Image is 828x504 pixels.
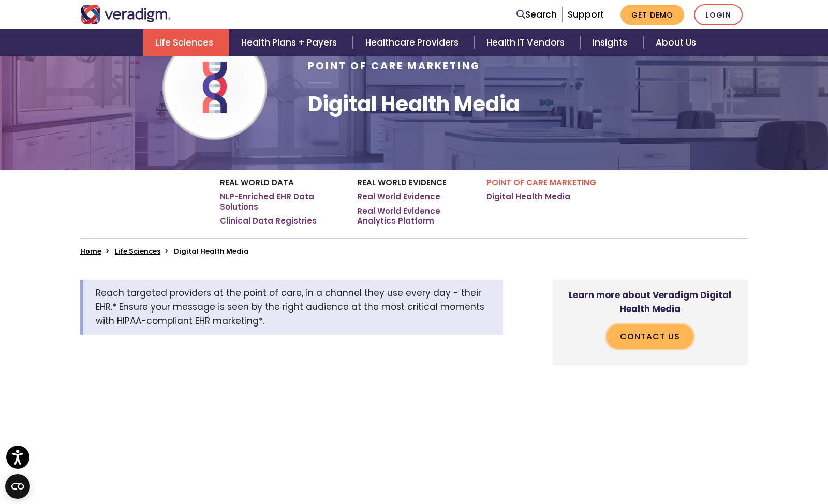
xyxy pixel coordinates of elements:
[643,29,708,56] a: About Us
[143,29,229,56] a: Life Sciences
[229,29,352,56] a: Health Plans + Payers
[569,289,731,315] strong: Learn more about Veradigm Digital Health Media
[115,246,160,256] a: Life Sciences
[516,8,557,22] a: Search
[308,59,480,73] span: Point of Care Marketing
[220,216,317,226] a: Clinical Data Registries
[80,246,101,256] a: Home
[96,287,484,327] span: Reach targeted providers at the point of care, in a channel they use every day - their EHR.* Ensu...
[353,29,474,56] a: Healthcare Providers
[5,474,30,499] button: Open CMP widget
[568,8,604,21] a: Support
[220,191,342,212] a: NLP-Enriched EHR Data Solutions
[474,29,580,56] a: Health IT Vendors
[357,191,440,202] a: Real World Evidence
[620,5,684,25] a: Get Demo
[694,4,743,25] a: Login
[580,29,643,56] a: Insights
[308,92,520,116] h1: Digital Health Media
[607,324,693,348] a: Contact Us
[357,206,471,226] a: Real World Evidence Analytics Platform
[80,5,171,24] img: Veradigm logo
[486,191,570,202] a: Digital Health Media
